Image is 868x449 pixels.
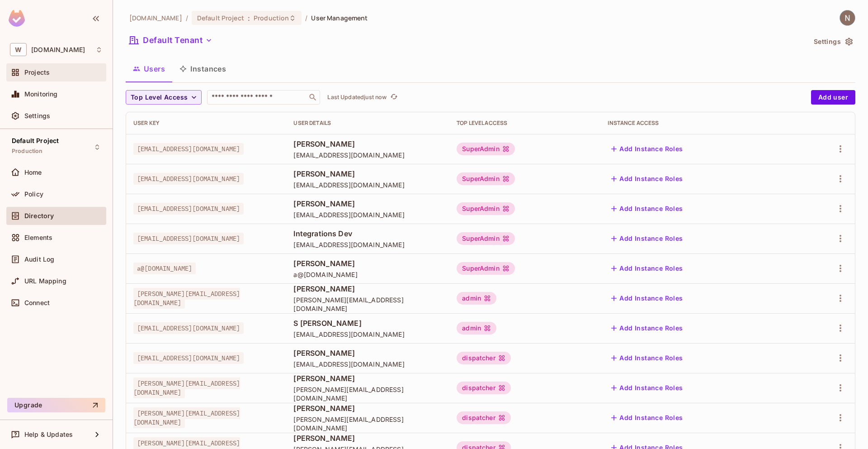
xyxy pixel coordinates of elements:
button: Add Instance Roles [608,142,686,156]
span: Projects [24,69,50,76]
span: [PERSON_NAME][EMAIL_ADDRESS][DOMAIN_NAME] [133,288,240,309]
p: Last Updated just now [327,94,387,101]
span: the active workspace [129,14,182,22]
span: [EMAIL_ADDRESS][DOMAIN_NAME] [133,233,244,244]
span: [PERSON_NAME][EMAIL_ADDRESS][DOMAIN_NAME] [133,407,240,428]
button: Add Instance Roles [608,201,686,216]
button: Add Instance Roles [608,321,686,335]
span: Directory [24,212,54,220]
span: Elements [24,234,52,241]
span: Settings [24,112,50,119]
div: User Key [133,119,279,127]
span: [EMAIL_ADDRESS][DOMAIN_NAME] [133,143,244,155]
button: Add Instance Roles [608,261,686,276]
div: SuperAdmin [457,232,515,245]
div: User Details [293,119,442,127]
div: SuperAdmin [457,143,515,155]
span: Click to refresh data [387,92,399,103]
span: [EMAIL_ADDRESS][DOMAIN_NAME] [133,352,244,364]
li: / [305,14,307,22]
span: [EMAIL_ADDRESS][DOMAIN_NAME] [133,173,244,185]
span: Home [24,169,42,176]
button: Default Tenant [126,33,216,48]
span: [PERSON_NAME] [293,433,442,443]
button: Add Instance Roles [608,231,686,246]
span: [EMAIL_ADDRESS][DOMAIN_NAME] [293,181,442,189]
span: [EMAIL_ADDRESS][DOMAIN_NAME] [293,330,442,339]
span: Production [254,14,289,22]
span: Default Project [197,14,244,22]
li: / [186,14,188,22]
span: [PERSON_NAME] [293,199,442,209]
span: [PERSON_NAME] [293,373,442,383]
span: [PERSON_NAME] [293,139,442,149]
button: Add Instance Roles [608,381,686,395]
span: [EMAIL_ADDRESS][DOMAIN_NAME] [133,203,244,215]
span: a@[DOMAIN_NAME] [293,270,442,279]
div: admin [457,292,496,305]
span: refresh [390,93,398,102]
button: Add Instance Roles [608,291,686,306]
div: SuperAdmin [457,202,515,215]
span: Default Project [12,137,59,144]
span: User Management [311,14,368,22]
span: [PERSON_NAME] [293,403,442,413]
button: Upgrade [7,398,105,412]
div: dispatcher [457,411,511,424]
button: Add Instance Roles [608,172,686,186]
span: Workspace: withpronto.com [31,46,85,53]
span: Help & Updates [24,431,73,438]
span: [PERSON_NAME] [293,258,442,268]
div: admin [457,322,496,334]
span: [PERSON_NAME][EMAIL_ADDRESS][DOMAIN_NAME] [293,415,442,432]
span: [PERSON_NAME][EMAIL_ADDRESS][DOMAIN_NAME] [293,296,442,313]
span: [EMAIL_ADDRESS][DOMAIN_NAME] [293,360,442,368]
span: [PERSON_NAME] [293,348,442,358]
span: Integrations Dev [293,229,442,239]
button: Add user [811,90,855,105]
button: Instances [172,57,233,80]
span: [PERSON_NAME][EMAIL_ADDRESS][DOMAIN_NAME] [133,377,240,398]
span: [EMAIL_ADDRESS][DOMAIN_NAME] [293,151,442,159]
span: Connect [24,299,50,306]
span: Audit Log [24,256,54,263]
span: Top Level Access [131,92,188,103]
button: Top Level Access [126,90,202,105]
span: [EMAIL_ADDRESS][DOMAIN_NAME] [293,240,442,249]
span: Monitoring [24,91,58,98]
button: Add Instance Roles [608,351,686,365]
span: [EMAIL_ADDRESS][DOMAIN_NAME] [133,322,244,334]
div: Top Level Access [457,119,593,127]
span: URL Mapping [24,277,66,285]
div: Instance Access [608,119,787,127]
button: refresh [388,92,399,103]
div: dispatcher [457,382,511,394]
span: S [PERSON_NAME] [293,318,442,328]
span: [EMAIL_ADDRESS][DOMAIN_NAME] [293,210,442,219]
span: W [10,43,27,56]
span: [PERSON_NAME] [293,284,442,294]
span: Policy [24,191,43,198]
span: [PERSON_NAME][EMAIL_ADDRESS][DOMAIN_NAME] [293,385,442,402]
span: a@[DOMAIN_NAME] [133,263,196,274]
button: Add Instance Roles [608,411,686,425]
div: dispatcher [457,352,511,364]
img: SReyMgAAAABJRU5ErkJggg== [9,10,25,27]
div: SuperAdmin [457,262,515,275]
span: Production [12,148,43,155]
img: Naman Malik [840,10,855,25]
span: : [247,14,250,22]
span: [PERSON_NAME] [293,169,442,179]
button: Settings [810,34,855,49]
div: SuperAdmin [457,172,515,185]
button: Users [126,57,172,80]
